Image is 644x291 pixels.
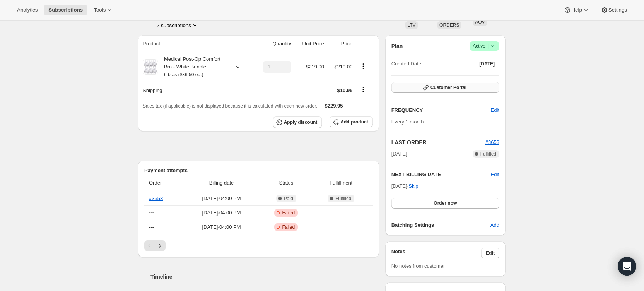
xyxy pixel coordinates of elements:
[391,82,499,93] button: Customer Portal
[486,250,495,256] span: Edit
[149,195,163,201] a: #3653
[144,240,373,251] nav: Pagination
[164,72,203,77] small: 6 bras ($36.50 ea.)
[430,84,466,91] span: Customer Portal
[44,5,87,15] button: Subscriptions
[491,171,499,178] button: Edit
[391,263,445,269] span: No notes from customer
[407,22,415,28] span: LTV
[391,60,421,68] span: Created Date
[325,103,343,109] span: $229.95
[314,179,368,187] span: Fulfillment
[138,35,253,52] th: Product
[17,7,38,13] span: Analytics
[391,106,491,114] h2: FREQUENCY
[184,179,258,187] span: Billing date
[486,104,504,116] button: Edit
[434,200,457,206] span: Order now
[357,85,369,94] button: Shipping actions
[391,198,499,209] button: Order now
[473,42,496,50] span: Active
[144,175,182,192] th: Order
[487,43,489,49] span: |
[485,139,499,146] button: #3653
[357,62,369,70] button: Product actions
[330,116,372,127] button: Add product
[475,58,499,69] button: [DATE]
[340,119,368,125] span: Add product
[391,119,424,125] span: Every 1 month
[184,209,258,217] span: [DATE] · 04:00 PM
[306,64,324,70] span: $219.00
[149,224,154,230] span: ---
[559,5,594,15] button: Help
[144,167,373,175] h2: Payment attempts
[475,19,485,25] span: AOV
[48,7,83,13] span: Subscriptions
[335,195,351,202] span: Fulfilled
[138,82,253,99] th: Shipping
[143,59,158,75] img: product img
[253,35,294,52] th: Quantity
[480,151,496,157] span: Fulfilled
[157,21,199,29] button: Product actions
[491,106,499,114] span: Edit
[282,210,295,216] span: Failed
[273,116,322,128] button: Apply discount
[334,64,352,70] span: $219.00
[391,150,407,158] span: [DATE]
[155,240,166,251] button: Next
[408,182,418,190] span: Skip
[326,35,355,52] th: Price
[391,42,403,50] h2: Plan
[571,7,582,13] span: Help
[89,5,118,15] button: Tools
[486,219,504,231] button: Add
[391,183,419,189] span: [DATE] ·
[158,55,228,79] div: Medical Post-Op Comfort Bra - White Bundle
[263,179,309,187] span: Status
[391,139,485,146] h2: LAST ORDER
[284,195,293,202] span: Paid
[439,22,459,28] span: ORDERS
[282,224,295,230] span: Failed
[337,87,353,93] span: $10.95
[404,180,423,192] button: Skip
[94,7,106,13] span: Tools
[618,257,636,276] div: Open Intercom Messenger
[490,221,499,229] span: Add
[284,119,318,125] span: Apply discount
[481,248,499,258] button: Edit
[149,210,154,216] span: ---
[596,5,632,15] button: Settings
[608,7,627,13] span: Settings
[294,35,326,52] th: Unit Price
[143,103,317,109] span: Sales tax (if applicable) is not displayed because it is calculated with each new order.
[391,221,490,229] h6: Batching Settings
[150,273,379,281] h2: Timeline
[184,223,258,231] span: [DATE] · 04:00 PM
[391,248,482,258] h3: Notes
[12,5,42,15] button: Analytics
[479,61,495,67] span: [DATE]
[485,139,499,145] a: #3653
[391,171,491,178] h2: NEXT BILLING DATE
[184,195,258,202] span: [DATE] · 04:00 PM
